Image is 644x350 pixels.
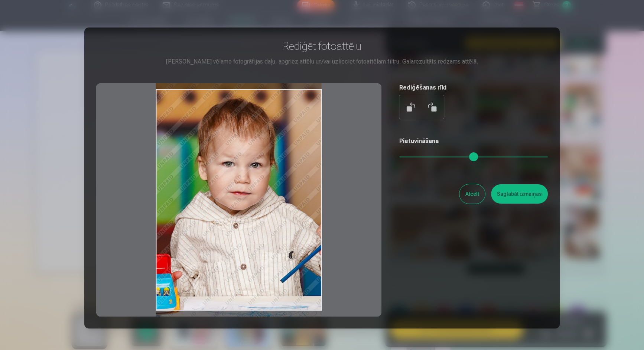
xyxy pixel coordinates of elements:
div: [PERSON_NAME] vēlamo fotogrāfijas daļu, apgriez attēlu un/vai uzlieciet fotoattēlam filtru. Galar... [96,57,548,66]
button: Atcelt [459,184,485,204]
h5: Rediģēšanas rīki [399,83,548,92]
h5: Pietuvināšana [399,137,548,146]
h3: Rediģēt fotoattēlu [96,39,548,53]
button: Saglabāt izmaiņas [491,184,548,204]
